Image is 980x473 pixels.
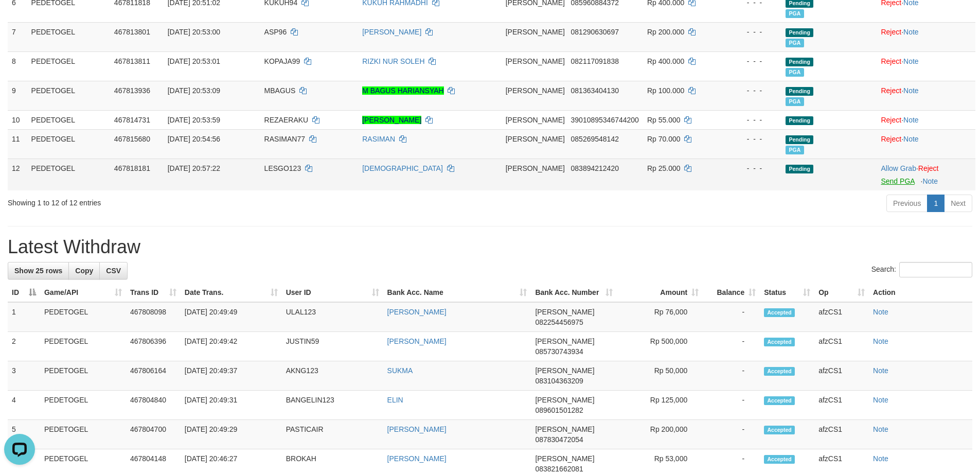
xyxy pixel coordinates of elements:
[114,57,150,65] span: 467813811
[126,420,181,449] td: 467804700
[814,332,869,361] td: afzCS1
[264,116,309,124] span: REZAERAKU
[764,338,795,346] span: Accepted
[814,420,869,449] td: afzCS1
[126,391,181,420] td: 467804840
[922,177,938,185] a: Note
[760,283,814,302] th: Status: activate to sort column ascending
[8,391,40,420] td: 4
[877,110,975,129] td: ·
[506,164,565,172] span: [PERSON_NAME]
[40,391,126,420] td: PEDETOGEL
[8,129,27,159] td: 11
[535,425,594,433] span: [PERSON_NAME]
[927,195,945,212] a: 1
[535,396,594,404] span: [PERSON_NAME]
[114,86,150,95] span: 467813936
[886,195,928,212] a: Previous
[873,337,888,345] a: Note
[506,28,565,36] span: [PERSON_NAME]
[877,129,975,159] td: ·
[786,97,804,106] span: Marked by afzCS1
[617,302,703,332] td: Rp 76,000
[264,164,301,172] span: LESGO123
[617,420,703,449] td: Rp 200,000
[8,159,27,190] td: 12
[282,332,383,361] td: JUSTIN59
[903,28,919,36] a: Note
[114,28,150,36] span: 467813801
[535,337,594,345] span: [PERSON_NAME]
[168,86,220,95] span: [DATE] 20:53:09
[703,283,760,302] th: Balance: activate to sort column ascending
[181,420,282,449] td: [DATE] 20:49:29
[535,435,583,444] span: Copy 087830472054 to clipboard
[873,425,888,433] a: Note
[869,283,972,302] th: Action
[114,164,150,172] span: 467818181
[506,135,565,143] span: [PERSON_NAME]
[27,51,110,81] td: PEDETOGEL
[571,86,619,95] span: Copy 081363404130 to clipboard
[535,406,583,414] span: Copy 089601501282 to clipboard
[8,51,27,81] td: 8
[881,86,901,95] a: Reject
[40,332,126,361] td: PEDETOGEL
[27,129,110,159] td: PEDETOGEL
[786,87,813,96] span: Pending
[168,57,220,65] span: [DATE] 20:53:01
[764,396,795,405] span: Accepted
[786,68,804,77] span: Marked by afzCS1
[877,22,975,51] td: ·
[40,420,126,449] td: PEDETOGEL
[535,454,594,463] span: [PERSON_NAME]
[264,86,296,95] span: MBAGUS
[8,420,40,449] td: 5
[282,283,383,302] th: User ID: activate to sort column ascending
[786,28,813,37] span: Pending
[535,377,583,385] span: Copy 083104363209 to clipboard
[764,455,795,464] span: Accepted
[944,195,972,212] a: Next
[903,86,919,95] a: Note
[764,367,795,376] span: Accepted
[387,454,447,463] a: [PERSON_NAME]
[764,426,795,434] span: Accepted
[506,86,565,95] span: [PERSON_NAME]
[903,116,919,124] a: Note
[786,39,804,47] span: Marked by afzCS1
[282,302,383,332] td: ULAL123
[881,116,901,124] a: Reject
[877,81,975,110] td: ·
[27,159,110,190] td: PEDETOGEL
[362,86,443,95] a: M BAGUS HARIANSYAH
[181,361,282,391] td: [DATE] 20:49:37
[168,164,220,172] span: [DATE] 20:57:22
[729,163,777,173] div: - - -
[387,308,447,316] a: [PERSON_NAME]
[617,332,703,361] td: Rp 500,000
[8,237,972,257] h1: Latest Withdraw
[14,267,62,275] span: Show 25 rows
[881,164,918,172] span: ·
[647,135,681,143] span: Rp 70.000
[881,28,901,36] a: Reject
[814,283,869,302] th: Op: activate to sort column ascending
[126,361,181,391] td: 467806164
[877,159,975,190] td: ·
[647,28,684,36] span: Rp 200.000
[903,135,919,143] a: Note
[703,302,760,332] td: -
[535,318,583,326] span: Copy 082254456975 to clipboard
[877,51,975,81] td: ·
[8,194,401,208] div: Showing 1 to 12 of 12 entries
[387,425,447,433] a: [PERSON_NAME]
[264,28,287,36] span: ASP96
[4,4,35,35] button: Open LiveChat chat widget
[786,58,813,66] span: Pending
[571,57,619,65] span: Copy 082117091838 to clipboard
[27,81,110,110] td: PEDETOGEL
[40,283,126,302] th: Game/API: activate to sort column ascending
[114,135,150,143] span: 467815680
[899,262,972,277] input: Search:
